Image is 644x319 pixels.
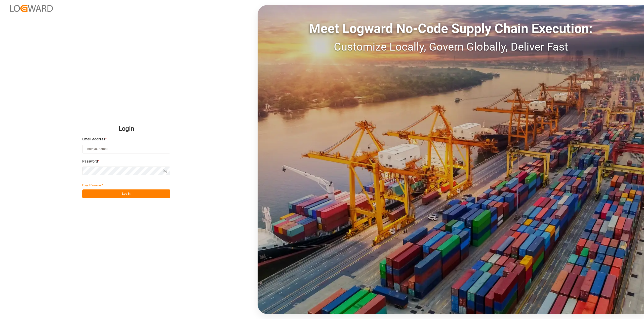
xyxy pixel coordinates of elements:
img: Logward_new_orange.png [10,5,53,12]
button: Forgot Password? [82,181,103,189]
div: Meet Logward No-Code Supply Chain Execution: [258,19,644,38]
h2: Login [82,121,170,137]
button: Log In [82,189,170,198]
span: Password [82,159,98,164]
span: Email Address [82,137,105,142]
input: Enter your email [82,145,170,153]
div: Customize Locally, Govern Globally, Deliver Fast [258,38,644,55]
